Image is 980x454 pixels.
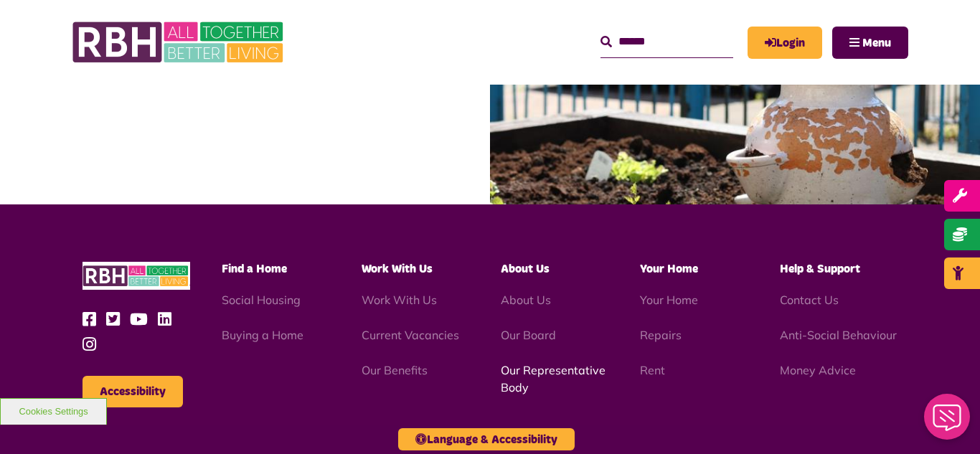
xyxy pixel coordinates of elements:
[640,293,698,307] a: Your Home
[780,293,839,307] a: Contact Us
[600,27,733,57] input: Search
[501,263,550,275] span: About Us
[640,263,698,275] span: Your Home
[832,27,908,59] button: Navigation
[222,293,301,307] a: Social Housing - open in a new tab
[83,376,183,407] button: Accessibility
[362,328,459,342] a: Current Vacancies
[640,328,682,342] a: Repairs
[862,37,891,49] span: Menu
[222,263,287,275] span: Find a Home
[915,389,980,454] iframe: Netcall Web Assistant for live chat
[501,293,551,307] a: About Us
[748,27,822,59] a: MyRBH
[362,263,433,275] span: Work With Us
[362,293,437,307] a: Work With Us
[501,328,556,342] a: Our Board
[398,428,575,450] button: Language & Accessibility
[780,263,860,275] span: Help & Support
[222,328,303,342] a: Buying a Home
[780,328,897,342] a: Anti-Social Behaviour
[501,363,606,394] a: Our Representative Body
[640,363,665,377] a: Rent
[72,14,287,70] img: RBH
[780,363,856,377] a: Money Advice
[83,262,190,290] img: RBH
[362,363,428,377] a: Our Benefits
